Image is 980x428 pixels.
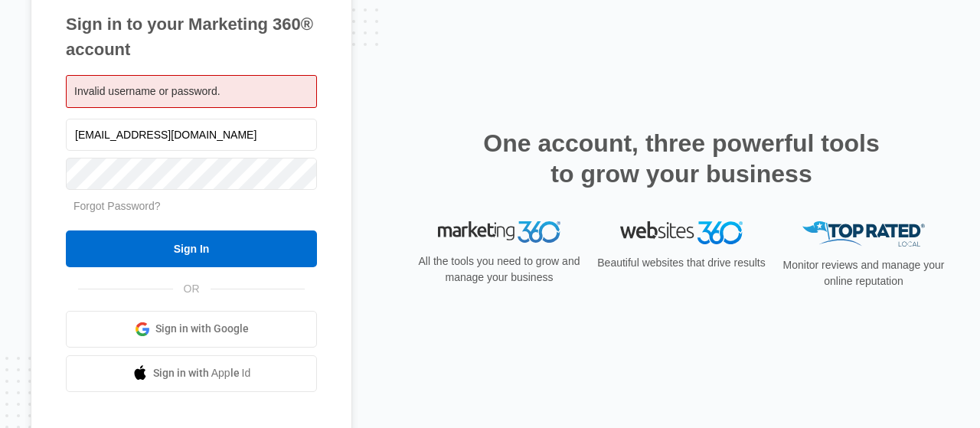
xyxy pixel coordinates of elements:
span: OR [173,281,211,297]
h2: One account, three powerful tools to grow your business [479,128,884,189]
img: Websites 360 [620,221,743,243]
span: Sign in with Google [155,321,249,337]
a: Forgot Password? [73,200,161,212]
a: Sign in with Apple Id [66,355,317,392]
input: Sign In [66,230,317,267]
a: Sign in with Google [66,311,317,348]
img: Top Rated Local [802,221,925,247]
p: All the tools you need to grow and manage your business [413,253,585,286]
p: Monitor reviews and manage your online reputation [778,257,949,289]
img: Marketing 360 [438,221,560,243]
input: Email [66,119,317,151]
span: Invalid username or password. [74,85,220,97]
h1: Sign in to your Marketing 360® account [66,11,317,62]
p: Beautiful websites that drive results [596,255,767,271]
span: Sign in with Apple Id [153,365,251,381]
